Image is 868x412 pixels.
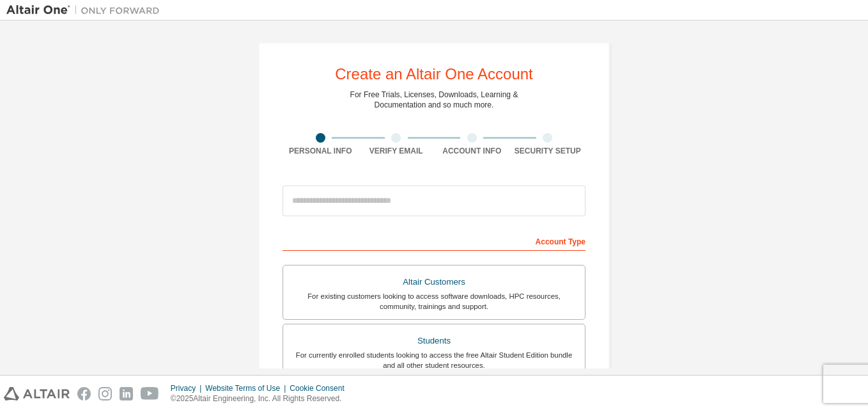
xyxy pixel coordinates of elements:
[6,4,166,17] img: Altair One
[291,350,577,370] div: For currently enrolled students looking to access the free Altair Student Edition bundle and all ...
[350,90,518,110] div: For Free Trials, Licenses, Downloads, Learning & Documentation and so much more.
[141,387,159,400] img: youtube.svg
[290,383,352,393] div: Cookie Consent
[291,291,577,312] div: For existing customers looking to access software downloads, HPC resources, community, trainings ...
[434,146,510,156] div: Account Info
[120,387,133,400] img: linkedin.svg
[283,146,359,156] div: Personal Info
[205,383,290,393] div: Website Terms of Use
[291,273,577,291] div: Altair Customers
[171,383,205,393] div: Privacy
[98,387,112,400] img: instagram.svg
[171,393,352,404] p: © 2025 Altair Engineering, Inc. All Rights Reserved.
[283,230,585,251] div: Account Type
[359,146,435,156] div: Verify Email
[335,67,533,82] div: Create an Altair One Account
[291,332,577,350] div: Students
[4,387,70,400] img: altair_logo.svg
[510,146,586,156] div: Security Setup
[77,387,91,400] img: facebook.svg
